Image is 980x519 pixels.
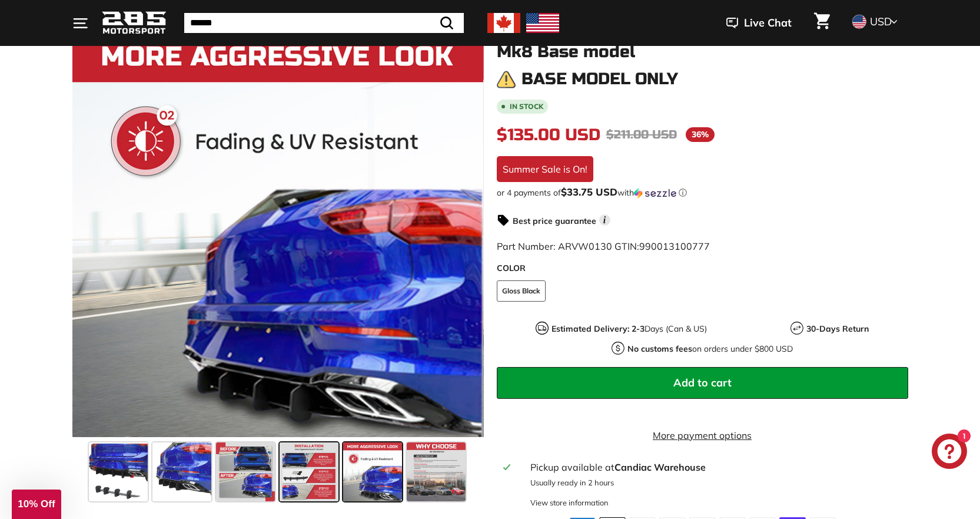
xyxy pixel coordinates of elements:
inbox-online-store-chat: Shopify online store chat [928,434,971,472]
span: $33.75 USD [561,186,617,198]
h1: Shark Fin Rear Diffuser - [DATE]-[DATE] Golf Mk8 Base model [497,25,908,61]
input: Search [184,13,464,33]
div: Summer Sale is On! [497,156,593,182]
p: Days (Can & US) [552,323,707,335]
span: Live Chat [744,15,792,31]
div: or 4 payments of$33.75 USDwithSezzle Click to learn more about Sezzle [497,187,908,199]
div: Pickup available at [530,460,901,474]
h3: Base model only [521,70,678,88]
img: Sezzle [634,188,676,199]
strong: Best price guarantee [513,216,596,226]
strong: No customs fees [627,343,692,354]
strong: Candiac Warehouse [614,461,706,473]
span: USD [870,15,892,28]
span: 36% [686,127,715,142]
strong: 30-Days Return [806,323,869,334]
div: 10% Off [12,490,61,519]
img: warning.png [497,70,516,89]
span: 990013100777 [639,240,710,252]
button: Live Chat [711,8,807,38]
strong: Estimated Delivery: 2-3 [552,323,645,334]
button: Add to cart [497,367,908,399]
p: on orders under $800 USD [627,343,793,355]
span: 10% Off [18,498,55,510]
span: Add to cart [673,376,732,389]
a: More payment options [497,428,908,442]
label: COLOR [497,262,908,275]
div: or 4 payments of with [497,187,908,199]
b: In stock [510,103,543,110]
span: i [599,214,610,226]
a: Cart [807,3,837,43]
div: View store information [530,497,609,508]
p: Usually ready in 2 hours [530,477,901,488]
img: Logo_285_Motorsport_areodynamics_components [102,9,167,37]
span: $211.00 USD [606,127,677,142]
span: $135.00 USD [497,125,600,145]
span: Part Number: ARVW0130 GTIN: [497,240,710,252]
